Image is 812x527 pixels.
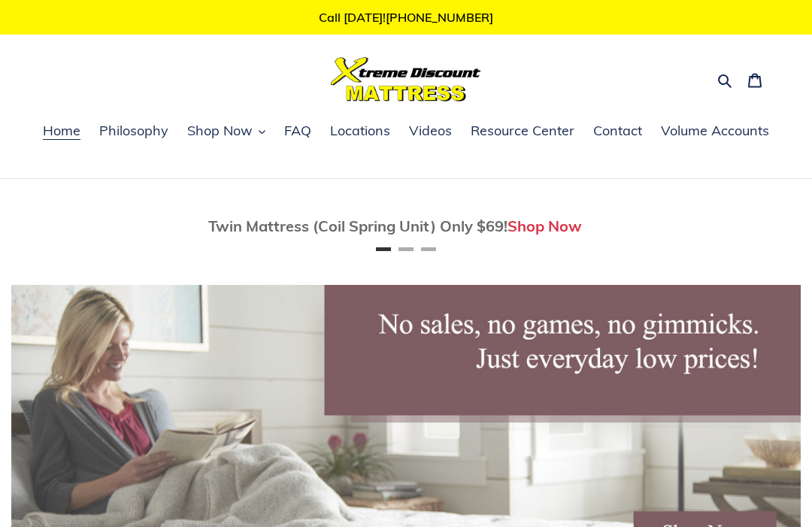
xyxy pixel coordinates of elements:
[284,122,311,140] span: FAQ
[398,247,414,251] button: Page 2
[180,120,273,143] button: Shop Now
[507,217,582,235] a: Shop Now
[376,247,391,251] button: Page 1
[331,57,481,101] img: Xtreme Discount Mattress
[401,120,459,143] a: Videos
[386,10,493,25] a: [PHONE_NUMBER]
[653,120,777,143] a: Volume Accounts
[471,122,574,140] span: Resource Center
[43,122,80,140] span: Home
[277,120,319,143] a: FAQ
[208,217,507,235] span: Twin Mattress (Coil Spring Unit) Only $69!
[421,247,436,251] button: Page 3
[593,122,642,140] span: Contact
[409,122,452,140] span: Videos
[35,120,88,143] a: Home
[463,120,582,143] a: Resource Center
[330,122,390,140] span: Locations
[661,122,769,140] span: Volume Accounts
[99,122,168,140] span: Philosophy
[187,122,253,140] span: Shop Now
[586,120,650,143] a: Contact
[92,120,176,143] a: Philosophy
[323,120,398,143] a: Locations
